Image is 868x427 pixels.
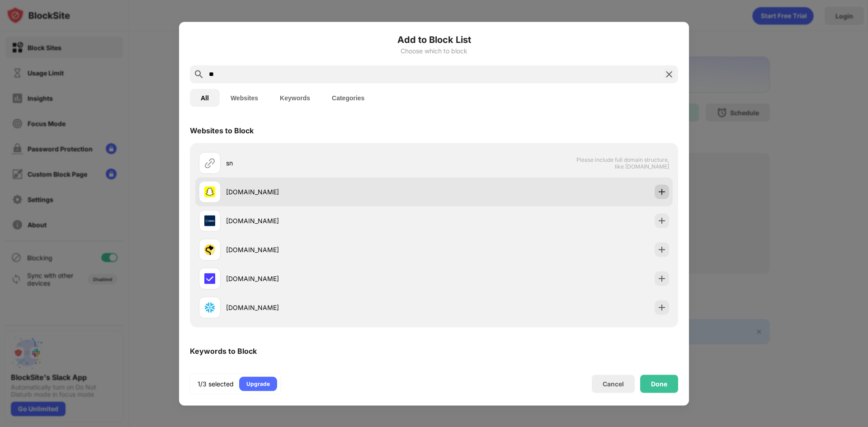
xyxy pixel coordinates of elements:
[190,33,678,46] h6: Add to Block List
[603,380,624,388] div: Cancel
[226,158,434,168] div: sn
[204,302,215,313] img: favicons
[204,273,215,284] img: favicons
[576,156,669,169] span: Please include full domain structure, like [DOMAIN_NAME]
[269,89,321,107] button: Keywords
[190,126,254,135] div: Websites to Block
[204,215,215,226] img: favicons
[204,157,215,168] img: url.svg
[190,346,257,355] div: Keywords to Block
[198,379,234,388] div: 1/3 selected
[220,89,269,107] button: Websites
[226,216,434,225] div: [DOMAIN_NAME]
[321,89,375,107] button: Categories
[204,244,215,255] img: favicons
[226,274,434,283] div: [DOMAIN_NAME]
[190,89,220,107] button: All
[193,69,204,80] img: search.svg
[226,245,434,254] div: [DOMAIN_NAME]
[204,186,215,197] img: favicons
[664,69,675,80] img: search-close
[226,187,434,197] div: [DOMAIN_NAME]
[246,379,270,388] div: Upgrade
[651,380,667,387] div: Done
[226,303,434,312] div: [DOMAIN_NAME]
[190,47,678,54] div: Choose which to block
